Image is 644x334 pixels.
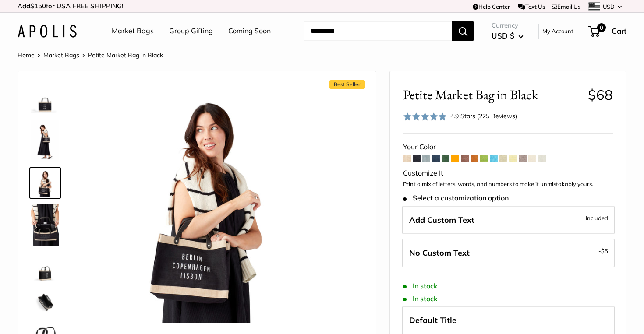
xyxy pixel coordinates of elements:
[409,215,474,225] span: Add Custom Text
[88,51,163,59] span: Petite Market Bag in Black
[588,86,613,103] span: $68
[31,120,59,162] img: Petite Market Bag in Black
[402,239,615,267] label: Leave Blank
[409,248,470,258] span: No Custom Text
[589,24,626,38] a: 0 Cart
[29,251,61,283] a: Petite Market Bag in Black
[31,253,59,281] img: Petite Market Bag in Black
[329,80,365,89] span: Best Seller
[612,26,626,35] span: Cart
[29,202,61,248] a: Petite Market Bag in Black
[403,282,438,290] span: In stock
[403,110,517,123] div: 4.9 Stars (225 Reviews)
[603,3,615,10] span: USD
[492,29,524,43] button: USD $
[450,111,517,121] div: 4.9 Stars (225 Reviews)
[403,141,613,154] div: Your Color
[403,194,509,202] span: Select a customization option
[402,206,615,235] label: Add Custom Text
[601,247,608,254] span: $5
[30,2,46,10] span: $150
[31,84,59,113] img: description_Make it yours with custom printed text.
[518,3,545,10] a: Text Us
[403,87,581,103] span: Petite Market Bag in Black
[29,167,61,199] a: Petite Market Bag in Black
[18,49,163,61] nav: Breadcrumb
[597,23,606,32] span: 0
[403,180,613,189] p: Print a mix of letters, words, and numbers to make it unmistakably yours.
[169,25,213,38] a: Group Gifting
[29,118,61,163] a: Petite Market Bag in Black
[452,21,474,41] button: Search
[492,19,524,32] span: Currency
[403,167,613,180] div: Customize It
[409,315,456,325] span: Default Title
[552,3,580,10] a: Email Us
[88,84,327,323] img: Petite Market Bag in Black
[542,26,573,36] a: My Account
[31,204,59,246] img: Petite Market Bag in Black
[403,295,438,303] span: In stock
[43,51,79,59] a: Market Bags
[31,169,59,197] img: Petite Market Bag in Black
[304,21,452,41] input: Search...
[18,51,35,59] a: Home
[492,31,514,40] span: USD $
[586,213,608,223] span: Included
[473,3,510,10] a: Help Center
[29,286,61,318] a: description_Spacious inner area with room for everything.
[598,246,608,256] span: -
[228,25,271,38] a: Coming Soon
[29,83,61,114] a: description_Make it yours with custom printed text.
[18,25,77,38] img: Apolis
[31,288,59,316] img: description_Spacious inner area with room for everything.
[112,25,154,38] a: Market Bags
